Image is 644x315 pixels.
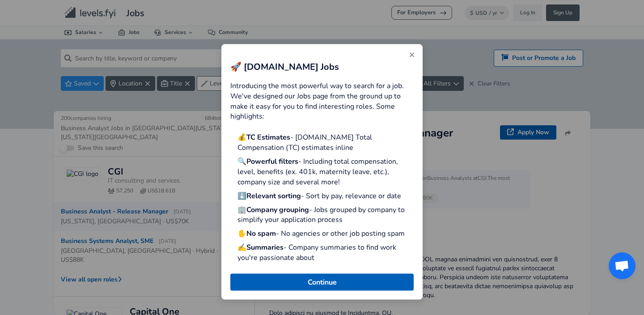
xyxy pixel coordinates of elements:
[237,157,414,187] p: 🔍 - Including total compensation, level, benefits (ex. 401k, maternity leave, etc.), company size...
[230,273,414,290] button: Close
[246,243,284,252] strong: Summaries
[237,243,414,263] p: ✍️ - Company summaries to find work you're passionate about
[405,48,419,63] button: Close
[246,229,276,238] strong: No spam
[246,191,301,200] strong: Relevant sorting
[237,132,414,153] p: 💰 - [DOMAIN_NAME] Total Compensation (TC) estimates inline
[237,204,414,225] p: 🏢 - Jobs grouped by company to simplify your application process
[237,191,414,201] p: ⬇️ - Sort by pay, relevance or date
[246,204,309,214] strong: Company grouping
[230,60,414,73] h2: 🚀 [DOMAIN_NAME] Jobs
[237,229,414,239] p: ✋ - No agencies or other job posting spam
[246,132,290,142] strong: TC Estimates
[246,157,298,166] strong: Powerful filters
[230,81,414,122] p: Introducing the most powerful way to search for a job. We've designed our Jobs page from the grou...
